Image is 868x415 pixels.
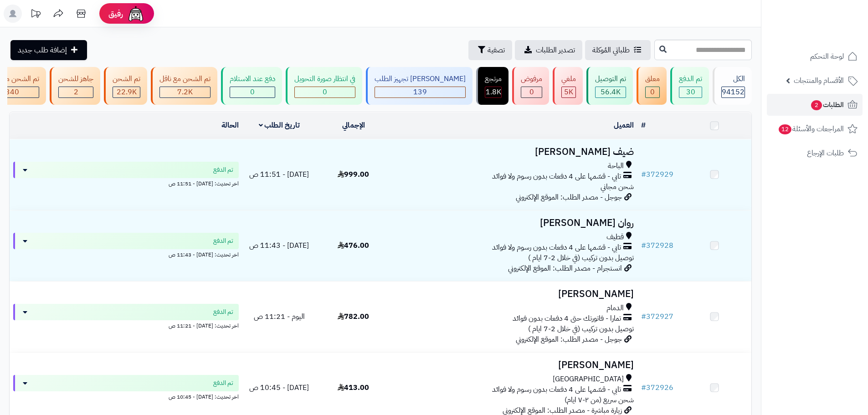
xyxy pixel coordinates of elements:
a: الإجمالي [342,120,365,131]
div: 7223 [160,87,210,97]
a: #372929 [641,169,673,180]
div: 1804 [485,87,501,97]
a: لوحة التحكم [767,46,863,67]
a: الحالة [221,120,239,131]
h3: روان [PERSON_NAME] [394,218,634,228]
span: 139 [413,87,427,97]
span: 0 [323,87,327,97]
span: # [641,382,646,393]
div: مرفوض [521,74,542,84]
h3: ضيف [PERSON_NAME] [394,147,634,157]
a: #372926 [641,382,673,393]
a: ملغي 5K [551,67,585,105]
span: 30 [686,87,695,97]
span: 340 [5,87,19,97]
span: تم الدفع [213,307,233,317]
a: دفع عند الاستلام 0 [219,67,284,105]
span: تمارا - فاتورتك حتى 4 دفعات بدون فوائد [513,313,621,324]
div: 56439 [596,87,626,97]
a: المراجعات والأسئلة12 [767,118,863,140]
span: 56.4K [601,87,621,97]
div: مرتجع [485,74,502,84]
div: 0 [521,87,542,97]
div: دفع عند الاستلام [230,74,275,84]
span: طلبات الإرجاع [807,147,844,159]
a: تم الدفع 30 [668,67,711,105]
a: تم الشحن مع ناقل 7.2K [149,67,219,105]
span: 7.2K [177,87,193,97]
span: جوجل - مصدر الطلب: الموقع الإلكتروني [516,334,622,345]
div: 0 [230,87,275,97]
span: 5K [564,87,573,97]
span: # [641,240,646,251]
span: توصيل بدون تركيب (في خلال 2-7 ايام ) [528,323,634,334]
div: تم الشحن [113,74,140,84]
div: ملغي [561,74,576,84]
span: 1.8K [486,87,501,97]
div: جاهز للشحن [58,74,93,84]
div: 2 [59,87,93,97]
img: ai-face.png [127,5,145,23]
span: 999.00 [338,169,369,180]
a: الطلبات2 [767,94,863,116]
span: تم الدفع [213,165,233,174]
span: تابي - قسّمها على 4 دفعات بدون رسوم ولا فوائد [492,384,621,395]
a: #372927 [641,311,673,322]
span: [DATE] - 11:43 ص [249,240,309,251]
div: [PERSON_NAME] تجهيز الطلب [375,74,466,84]
span: [GEOGRAPHIC_DATA] [553,374,624,384]
span: 22.9K [117,87,137,97]
span: توصيل بدون تركيب (في خلال 2-7 ايام ) [528,252,634,263]
div: الكل [721,74,745,84]
a: العميل [614,120,634,131]
div: اخر تحديث: [DATE] - 11:51 ص [13,178,239,188]
a: تم التوصيل 56.4K [585,67,635,105]
span: إضافة طلب جديد [18,45,67,56]
span: 2 [811,100,822,110]
span: تابي - قسّمها على 4 دفعات بدون رسوم ولا فوائد [492,242,621,253]
div: 0 [646,87,659,97]
a: تاريخ الطلب [259,120,300,131]
span: قطيف [606,232,624,242]
span: تصدير الطلبات [536,45,575,56]
button: تصفية [468,40,512,60]
a: طلباتي المُوكلة [585,40,651,60]
span: تصفية [488,45,505,56]
a: معلق 0 [635,67,668,105]
span: 413.00 [338,382,369,393]
a: في انتظار صورة التحويل 0 [284,67,364,105]
span: تم الدفع [213,379,233,388]
span: 2 [74,87,78,97]
div: تم الشحن مع ناقل [159,74,211,84]
span: الطلبات [810,98,844,111]
span: # [641,311,646,322]
a: تم الشحن 22.9K [102,67,149,105]
a: # [641,120,646,131]
span: رفيق [108,8,123,19]
a: جاهز للشحن 2 [48,67,102,105]
div: معلق [645,74,660,84]
div: 22907 [113,87,140,97]
span: 782.00 [338,311,369,322]
span: 476.00 [338,240,369,251]
span: 12 [779,124,791,134]
span: الدمام [606,303,624,313]
h3: [PERSON_NAME] [394,360,634,370]
a: الكل94152 [711,67,754,105]
span: شحن مجاني [601,181,634,192]
span: جوجل - مصدر الطلب: الموقع الإلكتروني [516,192,622,203]
a: طلبات الإرجاع [767,142,863,164]
span: طلباتي المُوكلة [592,45,630,56]
div: تم التوصيل [595,74,626,84]
a: [PERSON_NAME] تجهيز الطلب 139 [364,67,474,105]
span: # [641,169,646,180]
span: 0 [529,87,534,97]
h3: [PERSON_NAME] [394,289,634,299]
span: الأقسام والمنتجات [794,74,844,87]
span: تابي - قسّمها على 4 دفعات بدون رسوم ولا فوائد [492,171,621,182]
span: 0 [250,87,255,97]
img: logo-2.png [806,25,859,44]
span: 0 [650,87,655,97]
div: في انتظار صورة التحويل [294,74,355,84]
a: تحديثات المنصة [24,5,47,25]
